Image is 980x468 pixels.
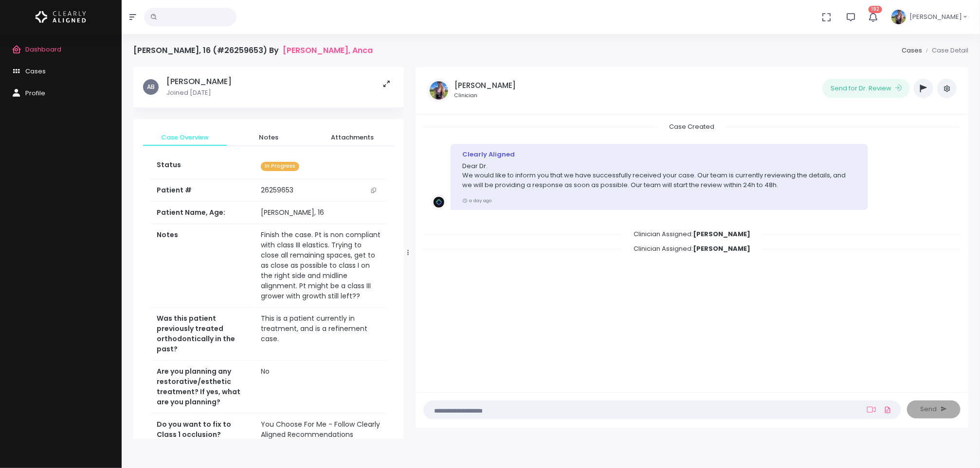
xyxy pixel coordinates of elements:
span: Clinician Assigned: [622,241,762,256]
h5: [PERSON_NAME] [166,77,232,87]
span: Case Created [657,119,726,134]
small: Clinician [454,92,516,100]
h4: [PERSON_NAME], 16 (#26259653) By [133,46,373,55]
th: Patient Name, Age: [151,202,255,224]
div: scrollable content [133,67,404,439]
span: AB [143,79,159,95]
th: Notes [151,224,255,308]
button: Send for Dr. Review [822,79,910,98]
span: Cases [25,67,46,76]
th: Do you want to fix to Class 1 occlusion? [151,414,255,446]
img: Header Avatar [890,8,907,26]
h5: [PERSON_NAME] [454,81,516,90]
li: Case Detail [922,46,968,55]
div: scrollable content [423,122,961,382]
span: Notes [235,133,303,142]
b: [PERSON_NAME] [693,244,750,253]
b: [PERSON_NAME] [693,229,750,239]
span: Clinician Assigned: [622,226,762,242]
td: 26259653 [255,179,386,202]
p: Dear Dr. We would like to inform you that we have successfully received your case. Our team is cu... [462,161,856,190]
p: Joined [DATE] [166,88,232,98]
img: Logo Horizontal [36,7,86,27]
td: Finish the case. Pt is non compliant with class III elastics. Trying to close all remaining space... [255,224,386,308]
span: [PERSON_NAME] [909,12,962,22]
small: a day ago [462,197,491,204]
a: Add Files [882,401,893,418]
th: Patient # [151,179,255,202]
a: Cases [902,46,922,55]
span: 192 [869,6,882,13]
td: No [255,361,386,414]
td: [PERSON_NAME], 16 [255,202,386,224]
a: [PERSON_NAME], Anca [283,46,373,55]
th: Was this patient previously treated orthodontically in the past? [151,308,255,361]
td: This is a patient currently in treatment, and is a refinement case. [255,308,386,361]
td: You Choose For Me - Follow Clearly Aligned Recommendations [255,414,386,446]
span: In Progress [261,162,299,171]
th: Status [151,154,255,179]
span: Attachments [318,133,386,142]
span: Case Overview [151,133,219,142]
span: Dashboard [25,45,61,54]
div: Clearly Aligned [462,150,856,159]
a: Add Loom Video [865,406,878,414]
span: Profile [25,88,45,98]
th: Are you planning any restorative/esthetic treatment? If yes, what are you planning? [151,361,255,414]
